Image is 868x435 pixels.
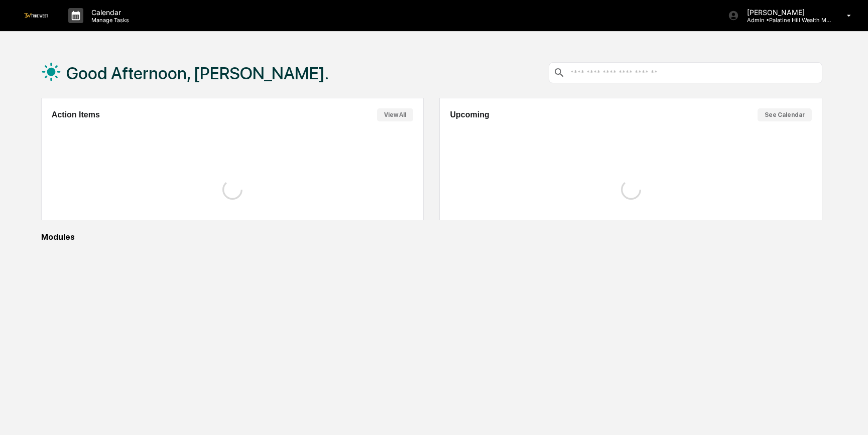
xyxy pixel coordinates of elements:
[758,108,812,121] button: See Calendar
[739,8,832,17] p: [PERSON_NAME]
[83,8,134,17] p: Calendar
[41,232,822,242] div: Modules
[66,63,329,83] h1: Good Afternoon, [PERSON_NAME].
[24,13,48,18] img: logo
[377,108,413,121] button: View All
[739,17,832,24] p: Admin • Palatine Hill Wealth Management
[52,110,100,119] h2: Action Items
[450,110,489,119] h2: Upcoming
[83,17,134,24] p: Manage Tasks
